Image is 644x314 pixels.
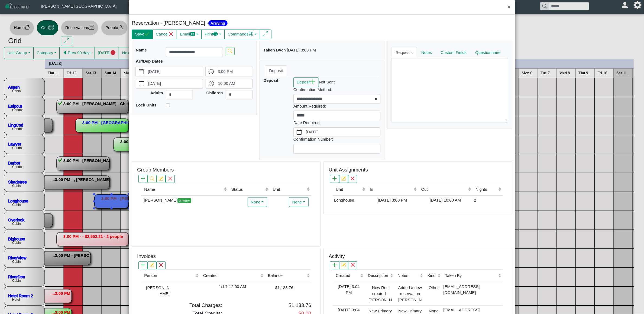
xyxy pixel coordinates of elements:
svg: x [169,31,174,37]
h6: Amount Required: [293,104,380,109]
h5: Reservation - [PERSON_NAME] - [132,20,321,26]
div: Status [231,186,264,193]
label: [DATE] [305,128,380,137]
button: clock [206,67,217,76]
svg: plus [141,263,145,267]
button: None [289,197,309,207]
div: Name [144,186,222,193]
svg: x [351,176,355,181]
b: Lock Units [136,103,157,107]
div: Balance [268,273,306,279]
div: [DATE] 3:00 PM [368,197,417,203]
div: [PERSON_NAME] [143,284,170,297]
td: [EMAIL_ADDRESS][DOMAIN_NAME] [442,282,503,306]
button: calendar [294,128,305,137]
div: $1,133.76 [266,284,293,291]
svg: x [159,263,163,267]
div: [DATE] 3:04 PM [334,284,363,296]
i: Not Sent [319,80,335,84]
button: plus [138,261,147,269]
td: 2 [473,196,503,205]
svg: search [150,176,154,181]
div: 1/1/1 12:00 AM [202,284,264,290]
button: pencil square [157,175,166,183]
button: x [348,261,357,269]
button: None [248,197,267,207]
button: search [148,175,157,183]
a: Notes [417,47,436,58]
svg: clock [209,81,214,86]
span: primary [177,198,191,203]
h5: Unit Assignments [329,167,368,173]
label: 3:00 PM [217,67,253,76]
button: Printprinter fill [201,30,225,39]
h5: Total Charges: [141,302,222,309]
svg: plus [310,79,316,85]
div: Other [426,284,441,291]
label: [DATE] [147,67,203,76]
button: Commandscommand [224,30,260,39]
svg: pencil square [341,176,346,181]
svg: check [144,31,150,37]
div: In [370,186,412,193]
div: Unit [273,186,306,193]
button: pencil square [148,261,157,269]
div: Taken By [445,273,497,279]
svg: plus [332,176,337,181]
h6: Confirmation Number: [293,137,380,142]
button: calendar [136,67,147,76]
svg: pencil square [159,176,163,181]
button: Cancelx [153,30,177,39]
button: x [348,175,357,183]
div: Out [421,186,467,193]
a: Questionnaire [471,47,505,58]
button: Depositplus [293,77,319,87]
svg: plus [332,263,337,267]
div: Notes [398,273,419,279]
div: Person [144,273,194,279]
b: Taken By [264,48,281,52]
label: 10:00 AM [217,79,253,88]
button: clock [206,79,217,88]
b: Arr/Dep Dates [136,59,163,63]
svg: envelope fill [190,31,195,37]
div: New Res created - [PERSON_NAME] [366,284,393,304]
h5: Group Members [137,167,174,173]
button: plus [330,175,339,183]
div: Kind [428,273,436,279]
div: Added a new reservation [PERSON_NAME] arriving [DATE][DATE] for 2 nights [396,284,423,304]
label: [DATE] [147,79,203,88]
button: Emailenvelope fill [177,30,202,39]
button: Savecheck [132,30,153,39]
svg: pencil square [150,263,154,267]
svg: calendar [139,81,144,86]
button: plus [138,175,147,183]
b: Deposit [264,78,279,83]
button: x [157,261,166,269]
h5: $1,133.76 [230,302,311,309]
svg: x [168,176,172,181]
a: Requests [391,47,417,58]
h5: Invoices [137,253,156,260]
button: pencil square [339,261,348,269]
button: calendar [136,79,147,88]
div: Unit [336,186,361,193]
svg: arrows angle expand [263,31,268,37]
button: pencil square [339,175,348,183]
div: Created [203,273,259,279]
div: [DATE] 10:00 AM [419,197,471,203]
button: plus [330,261,339,269]
button: arrows angle expand [260,30,271,39]
h6: Date Required: [293,120,380,125]
div: [PERSON_NAME] [143,197,227,203]
b: Children [206,90,223,95]
svg: pencil square [341,263,346,267]
i: on [DATE] 3:03 PM [281,48,316,52]
svg: x [351,263,355,267]
h6: Confirmation Method: [293,87,380,92]
a: Custom Fields [436,47,471,58]
b: Adults [150,90,163,95]
h5: Activity [329,253,345,260]
svg: search [228,49,232,53]
button: x [166,175,174,183]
